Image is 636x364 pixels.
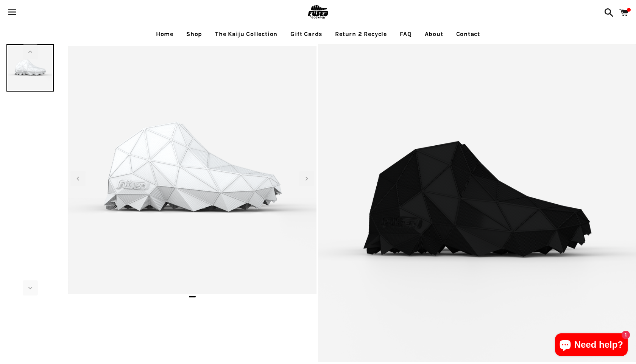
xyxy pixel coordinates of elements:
img: [3D printed Shoes] - lightweight custom 3dprinted shoes sneakers sandals fused footwear [6,44,54,92]
a: Home [150,25,179,44]
a: Contact [450,25,486,44]
div: Next slide [299,171,314,186]
a: FAQ [394,25,417,44]
img: [3D printed Shoes] - lightweight custom 3dprinted shoes sneakers sandals fused footwear [318,44,636,362]
a: About [419,25,449,44]
a: Gift Cards [285,25,328,44]
inbox-online-store-chat: Shopify online store chat [553,333,630,358]
a: Shop [181,25,208,44]
span: Go to slide 1 [189,296,196,297]
a: Return 2 Recycle [329,25,393,44]
div: Previous slide [70,171,86,186]
a: The Kaiju Collection [209,25,283,44]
